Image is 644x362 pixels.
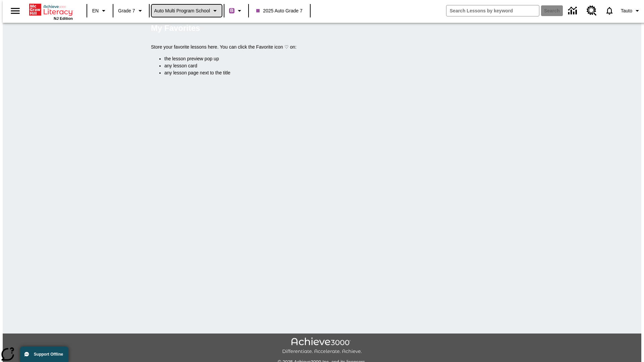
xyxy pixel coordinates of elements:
[20,347,68,362] button: Support Offline
[601,2,618,19] a: Notifications
[446,5,539,16] input: search field
[29,2,73,20] div: Home
[282,338,362,355] img: Achieve3000 Differentiate Accelerate Achieve
[115,5,147,17] button: Grade: Grade 7, Select a grade
[29,3,73,16] a: Home
[226,5,246,17] button: Boost Class color is purple. Change class color
[154,7,210,14] span: Auto Multi program School
[152,5,222,17] button: School: Auto Multi program School, Select your school
[618,5,644,17] button: Profile/Settings
[164,62,493,69] li: any lesson card
[256,7,303,14] span: 2025 Auto Grade 7
[164,69,493,76] li: any lesson page next to the title
[5,1,25,21] button: Open side menu
[92,7,99,14] span: EN
[230,6,233,15] span: B
[151,23,200,34] h5: My Favorites
[54,16,73,20] span: NJ Edition
[151,44,493,51] p: Store your favorite lessons here. You can click the Favorite icon ♡ on:
[118,7,135,14] span: Grade 7
[564,2,583,20] a: Data Center
[164,55,493,62] li: the lesson preview pop up
[34,352,63,357] span: Support Offline
[583,2,601,20] a: Resource Center, Will open in new tab
[621,7,632,14] span: Tauto
[89,5,111,17] button: Language: EN, Select a language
